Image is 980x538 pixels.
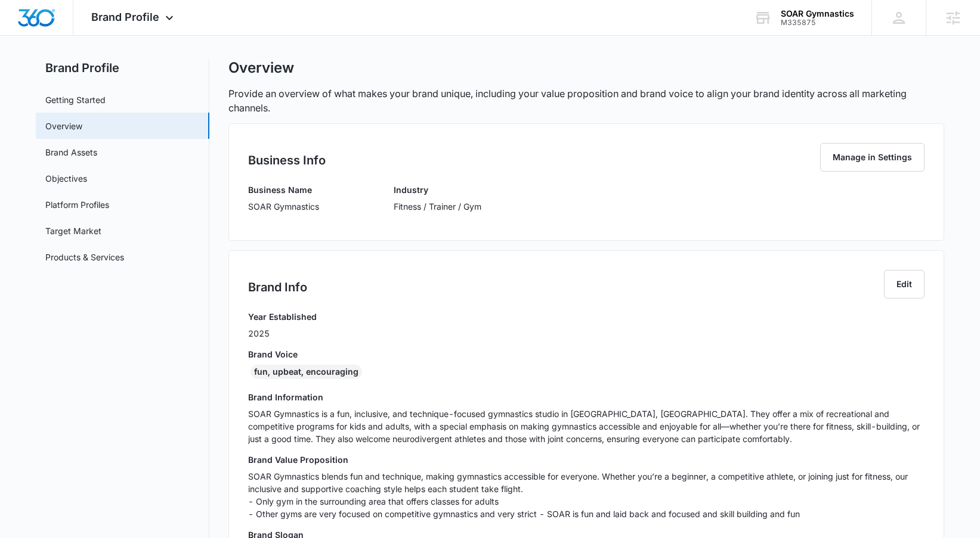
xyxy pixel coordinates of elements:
[248,453,925,466] h3: Brand Value Proposition
[45,225,101,237] a: Target Market
[45,94,106,106] a: Getting Started
[91,11,159,23] span: Brand Profile
[45,146,97,158] a: Brand Assets
[884,270,925,298] button: Edit
[248,310,317,323] h3: Year Established
[248,200,319,213] p: SOAR Gymnastics
[248,184,319,196] h3: Business Name
[45,251,124,263] a: Products & Services
[45,172,87,185] a: Objectives
[248,327,317,340] p: 2025
[781,9,854,18] div: account name
[228,86,944,115] p: Provide an overview of what makes your brand unique, including your value proposition and brand v...
[248,408,925,445] p: SOAR Gymnastics is a fun, inclusive, and technique-focused gymnastics studio in [GEOGRAPHIC_DATA]...
[45,198,109,211] a: Platform Profiles
[781,18,854,27] div: account id
[36,59,209,77] h2: Brand Profile
[45,120,82,132] a: Overview
[248,391,925,403] h3: Brand Information
[248,278,307,296] h2: Brand Info
[394,200,481,213] p: Fitness / Trainer / Gym
[248,348,925,360] h3: Brand Voice
[251,365,362,379] div: fun, upbeat, encouraging
[820,143,925,172] button: Manage in Settings
[394,184,481,196] h3: Industry
[248,470,925,520] p: SOAR Gymnastics blends fun and technique, making gymnastics accessible for everyone. Whether you’...
[248,151,326,169] h2: Business Info
[228,59,294,77] h1: Overview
